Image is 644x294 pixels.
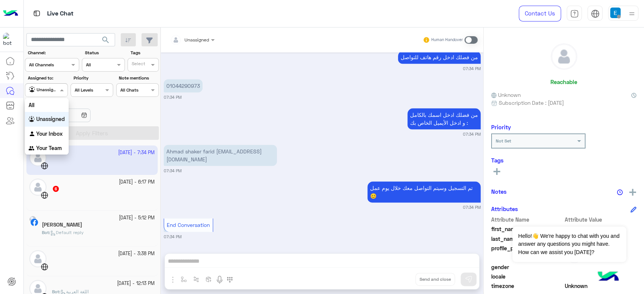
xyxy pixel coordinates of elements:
span: null [565,273,637,280]
p: 21/9/2025, 7:34 PM [164,79,203,92]
b: Your Team [36,145,62,151]
span: Attribute Name [491,216,563,224]
label: Date Range [28,100,112,107]
img: tab [591,9,599,18]
p: 21/9/2025, 7:34 PM [164,145,277,166]
h6: Notes [491,188,507,195]
span: Subscription Date : [DATE] [499,99,564,107]
img: INBOX.AGENTFILTER.YOURINBOX [29,130,36,138]
span: profile_pic [491,244,563,262]
label: Note mentions [119,75,158,81]
small: 07:34 PM [463,204,481,210]
label: Tags [131,49,158,56]
span: Hello!👋 We're happy to chat with you and answer any questions you might have. How can we assist y... [512,227,626,262]
p: 21/9/2025, 7:34 PM [407,108,481,129]
h5: Aideen Dunne [42,222,82,228]
b: Not Set [496,138,511,144]
small: [DATE] - 6:17 PM [119,179,155,186]
h6: Priority [491,124,511,130]
img: defaultAdmin.png [29,250,46,267]
div: Select [131,60,145,69]
img: picture [29,216,36,223]
span: Default reply [50,230,84,235]
b: Your Inbox [36,130,63,137]
img: hulul-logo.png [595,264,621,290]
small: Human Handover [431,37,463,43]
b: : [42,230,50,235]
button: Send and close [415,273,455,286]
img: tab [32,9,41,18]
img: defaultAdmin.png [29,179,46,196]
img: INBOX.AGENTFILTER.UNASSIGNED [29,116,36,124]
h6: Tags [491,157,636,164]
label: Status [85,49,124,56]
b: All [29,102,34,108]
span: first_name [491,225,563,233]
img: INBOX.AGENTFILTER.YOURTEAM [29,145,36,153]
img: tab [570,9,579,18]
span: null [565,263,637,271]
a: Contact Us [519,6,561,21]
img: Facebook [31,219,38,226]
small: 07:34 PM [164,234,181,240]
small: 07:34 PM [463,66,481,72]
small: [DATE] - 12:13 PM [117,280,155,287]
span: 6 [53,186,59,192]
label: Channel: [28,49,78,56]
img: 171468393613305 [3,33,17,46]
span: search [101,35,110,44]
span: last_name [491,235,563,243]
label: Priority [74,75,112,81]
img: userImage [610,8,621,18]
small: 07:34 PM [463,131,481,137]
img: notes [617,189,623,195]
ng-dropdown-panel: Options list [25,98,69,155]
span: End Conversation [167,222,210,228]
img: WebChat [41,263,48,271]
img: add [629,189,636,196]
span: Bot [42,230,49,235]
h6: Reachable [550,78,577,85]
small: 07:34 PM [164,94,181,100]
span: Unknown [491,91,521,99]
h6: Attributes [491,205,518,212]
span: gender [491,263,563,271]
img: Logo [3,6,18,21]
span: Unassigned [184,37,209,43]
span: timezone [491,282,563,290]
span: Unknown [565,282,637,290]
small: [DATE] - 3:38 PM [118,250,155,257]
p: 21/9/2025, 7:34 PM [367,181,481,202]
button: Apply Filters [25,126,159,140]
b: Unassigned [36,116,65,122]
a: tab [567,6,582,21]
small: 07:34 PM [164,168,181,174]
img: defaultAdmin.png [551,44,577,69]
small: [DATE] - 5:12 PM [119,214,155,222]
p: Live Chat [47,9,74,19]
label: Assigned to: [28,75,67,81]
span: locale [491,273,563,280]
img: profile [627,9,636,18]
img: WebChat [41,191,48,199]
button: search [97,33,115,49]
p: 21/9/2025, 7:34 PM [398,51,481,64]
